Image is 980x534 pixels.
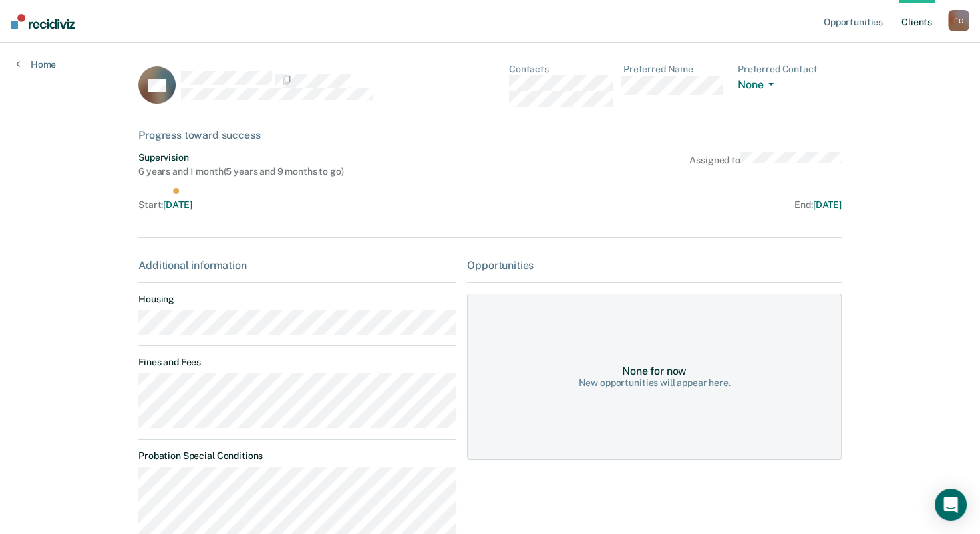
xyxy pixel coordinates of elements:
div: End : [496,199,842,211]
div: Assigned to [689,152,842,177]
div: New opportunities will appear here. [578,377,730,389]
div: Opportunities [467,259,842,272]
span: [DATE] [163,199,192,210]
div: Supervision [138,152,343,163]
dt: Preferred Contact [738,64,842,75]
dt: Preferred Name [623,64,727,75]
div: F G [948,10,969,31]
button: FG [948,10,969,31]
dt: Contacts [509,64,613,75]
div: Open Intercom Messenger [935,489,967,521]
div: Start : [138,199,490,211]
img: Recidiviz [11,14,75,29]
button: None [738,78,779,94]
span: [DATE] [813,199,842,210]
div: None for now [622,365,687,377]
dt: Fines and Fees [138,357,456,368]
dt: Probation Special Conditions [138,450,456,462]
a: Home [16,58,56,70]
dt: Housing [138,294,456,305]
div: 6 years and 1 month ( 5 years and 9 months to go ) [138,166,343,177]
div: Progress toward success [138,129,842,141]
div: Additional information [138,259,456,272]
